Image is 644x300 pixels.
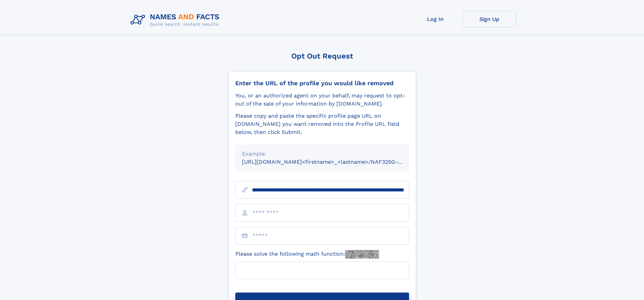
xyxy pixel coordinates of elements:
[228,52,416,60] div: Opt Out Request
[408,11,462,27] a: Log In
[235,112,409,136] div: Please copy and paste the specific profile page URL on [DOMAIN_NAME] you want removed into the Pr...
[242,150,402,158] div: Example:
[128,11,225,29] img: Logo Names and Facts
[462,11,517,27] a: Sign Up
[235,250,379,259] label: Please solve the following math function:
[235,79,409,87] div: Enter the URL of the profile you would like removed
[242,159,422,165] small: [URL][DOMAIN_NAME]<firstname>_<lastname>/NAF325G-xxxxxxxx
[235,92,409,108] div: You, or an authorized agent on your behalf, may request to opt-out of the sale of your informatio...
